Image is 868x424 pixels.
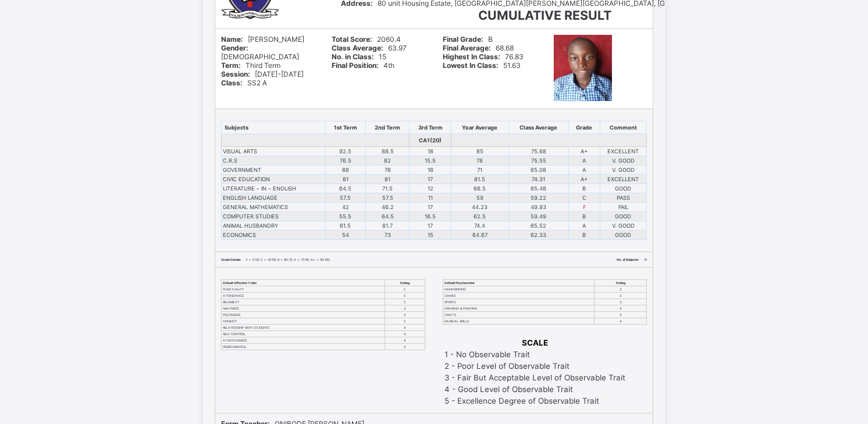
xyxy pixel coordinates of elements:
[443,44,514,52] span: 68.68
[332,52,387,61] span: 15
[451,203,508,212] td: 44.23
[385,306,425,312] td: 3
[325,193,366,203] td: 57.5
[600,203,647,212] td: FAIL
[443,35,493,44] span: B
[221,78,267,87] span: SS2 A
[451,147,508,156] td: 85
[385,331,425,337] td: 4
[325,221,366,231] td: 61.5
[332,61,395,70] span: 4th
[451,166,508,175] td: 71
[221,258,330,261] span: F = 0-50, C = 50-60, B = 60-70, A = 70-80, A+ = 80-100,
[410,175,451,184] td: 17
[366,212,410,221] td: 64.5
[595,286,647,293] td: 3
[444,372,626,383] td: 3 - Fair But Acceptable Level of Observable Trait
[410,231,451,240] td: 15
[385,299,425,306] td: 5
[332,35,401,44] span: 2060.4
[366,184,410,193] td: 71.5
[410,221,451,231] td: 17
[410,134,451,147] th: CA1(20)
[508,203,569,212] td: 49.93
[600,193,647,203] td: PASS
[444,361,626,371] td: 2 - Poor Level of Observable Trait
[617,258,639,261] b: No. of Subjects:
[569,203,600,212] td: F
[222,166,326,175] td: GOVERNMENT
[222,231,326,240] td: ECONOMICS
[222,306,385,312] td: NEATNESS
[595,299,647,306] td: 3
[410,193,451,203] td: 11
[595,293,647,299] td: 3
[508,221,569,231] td: 65.52
[410,147,451,156] td: 18
[443,52,524,61] span: 76.83
[595,280,647,286] th: Rating
[595,306,647,312] td: 4
[221,70,250,78] b: Session:
[221,78,243,87] b: Class:
[569,121,600,134] th: Grade
[221,61,241,70] b: Term:
[443,52,500,61] b: Highest In Class:
[600,184,647,193] td: GOOD
[617,258,647,261] span: 10
[366,203,410,212] td: 46.2
[508,121,569,134] th: Class Average
[222,156,326,166] td: C.R.S
[222,121,326,134] th: Subjects
[385,293,425,299] td: 5
[443,293,595,299] td: GAMES
[451,121,508,134] th: Year Average
[508,212,569,221] td: 59.49
[443,299,595,306] td: SPORTS
[222,325,385,331] td: RELATIONSHIP WITH STUDENTS
[443,318,595,325] td: MUSICAL SKILLS
[595,312,647,318] td: 4
[366,166,410,175] td: 76
[451,221,508,231] td: 74.4
[221,44,248,52] b: Gender:
[366,121,410,134] th: 2nd Term
[451,184,508,193] td: 66.5
[385,337,425,344] td: 4
[443,280,595,286] th: Default Psychomotor
[385,312,425,318] td: 4
[443,306,595,312] td: DRAWING & PAINTING
[222,337,385,344] td: ATTENTIVENESS
[221,44,299,61] span: [DEMOGRAPHIC_DATA]
[410,212,451,221] td: 16.5
[332,61,379,70] b: Final Position:
[443,61,499,70] b: Lowest In Class:
[325,175,366,184] td: 81
[410,203,451,212] td: 17
[569,156,600,166] td: A
[325,147,366,156] td: 92.5
[600,156,647,166] td: V. GOOD
[600,221,647,231] td: V. GOOD
[222,318,385,325] td: HONESTY
[366,156,410,166] td: 82
[444,384,626,394] td: 4 - Good Level of Observable Trait
[325,184,366,193] td: 64.5
[444,396,626,406] td: 5 - Excellence Degree of Observable Trait
[595,318,647,325] td: 4
[221,35,304,44] span: [PERSON_NAME]
[410,156,451,166] td: 15.5
[569,212,600,221] td: B
[221,70,304,78] span: [DATE]-[DATE]
[410,184,451,193] td: 12
[222,147,326,156] td: VISUAL ARTS
[569,175,600,184] td: A+
[222,212,326,221] td: COMPUTER STUDIES
[508,166,569,175] td: 65.08
[332,44,407,52] span: 63.97
[451,212,508,221] td: 62.5
[325,231,366,240] td: 54
[221,258,241,261] b: Grade Details:
[222,344,385,350] td: PERSEVERANCE
[325,203,366,212] td: 42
